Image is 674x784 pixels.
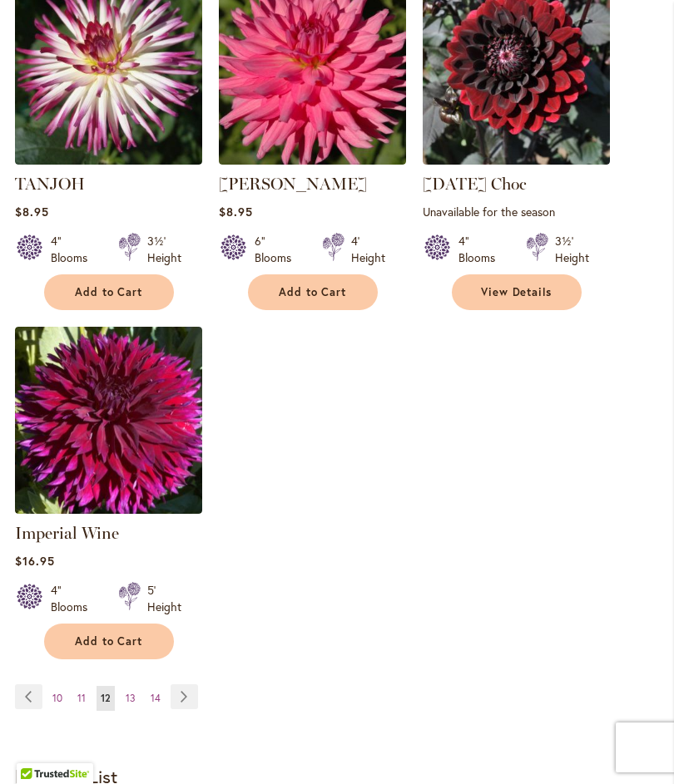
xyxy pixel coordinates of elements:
span: $8.95 [15,204,49,219]
a: [DATE] Choc [423,174,527,194]
span: Add to Cart [75,285,143,299]
span: $16.95 [15,553,55,569]
a: HERBERT SMITH [219,152,406,168]
a: Karma Choc [423,152,610,168]
button: Add to Cart [44,624,174,659]
span: $8.95 [219,204,253,219]
span: 10 [52,692,62,704]
a: 10 [48,686,67,711]
p: Unavailable for the season [423,204,610,219]
span: 12 [101,692,111,704]
a: 13 [121,686,140,711]
div: 4" Blooms [51,233,98,266]
a: Imperial Wine [15,523,119,543]
div: 3½' Height [147,233,181,266]
a: 14 [146,686,165,711]
div: 6" Blooms [255,233,302,266]
div: 4' Height [351,233,385,266]
img: Imperial Wine [15,327,202,514]
div: 5' Height [147,582,181,615]
span: Add to Cart [75,634,143,648]
button: Add to Cart [44,274,174,310]
a: Imperial Wine [15,501,202,517]
span: Add to Cart [279,285,347,299]
span: 13 [126,692,136,704]
button: Add to Cart [248,274,378,310]
a: 11 [73,686,90,711]
span: 11 [77,692,86,704]
a: View Details [452,274,582,310]
iframe: Launch Accessibility Center [12,725,59,772]
a: [PERSON_NAME] [219,174,367,194]
a: TANJOH [15,152,202,168]
div: 4" Blooms [51,582,98,615]
div: 3½' Height [555,233,589,266]
span: View Details [481,285,553,299]
div: 4" Blooms [458,233,506,266]
a: TANJOH [15,174,85,194]
span: 14 [151,692,161,704]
